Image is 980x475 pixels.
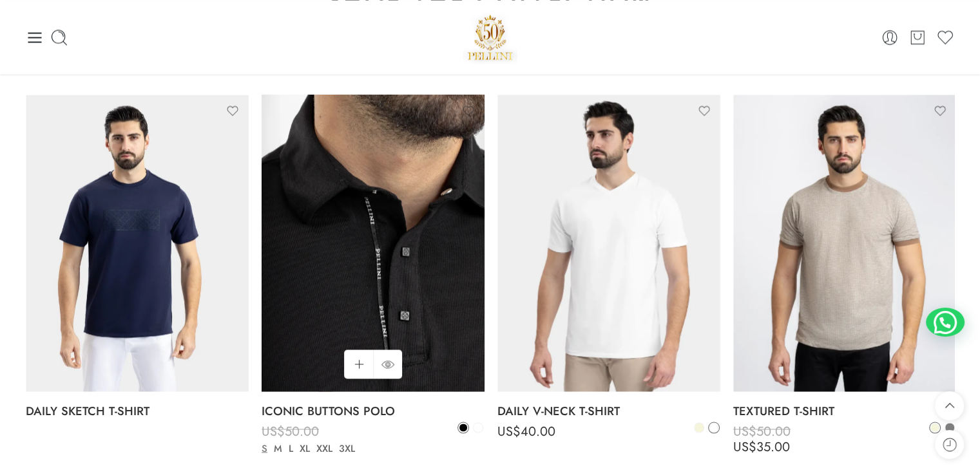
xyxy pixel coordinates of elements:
a: TEXTURED T-SHIRT [733,398,956,424]
a: XL [296,441,313,456]
a: L [285,441,296,456]
a: DAILY SKETCH T-SHIRT [26,398,249,424]
span: US$ [733,422,756,440]
a: Select options for “ICONIC BUTTONS POLO” [344,349,373,378]
span: US$ [262,422,285,440]
bdi: 50.00 [733,422,791,440]
span: US$ [733,437,756,456]
img: Pellini [463,10,518,64]
a: White [472,422,484,433]
a: Wishlist [936,28,954,46]
a: White [708,422,720,433]
a: S [258,441,271,456]
a: Grey [944,422,956,433]
a: Beige [929,422,941,433]
a: M [271,441,285,456]
a: Cart [908,28,927,46]
bdi: 25.00 [262,437,318,456]
a: Black [457,422,469,433]
a: QUICK SHOP [373,349,402,378]
a: 3XL [336,441,358,456]
bdi: 50.00 [262,422,319,440]
a: ICONIC BUTTONS POLO [262,398,485,424]
a: Beige [693,422,705,433]
span: US$ [497,422,521,440]
a: DAILY V-NECK T-SHIRT [497,398,720,424]
a: Pellini - [463,10,518,64]
bdi: 35.00 [733,437,790,456]
span: US$ [262,437,285,456]
bdi: 40.00 [497,422,555,440]
a: Login / Register [881,28,899,46]
a: XXL [313,441,336,456]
